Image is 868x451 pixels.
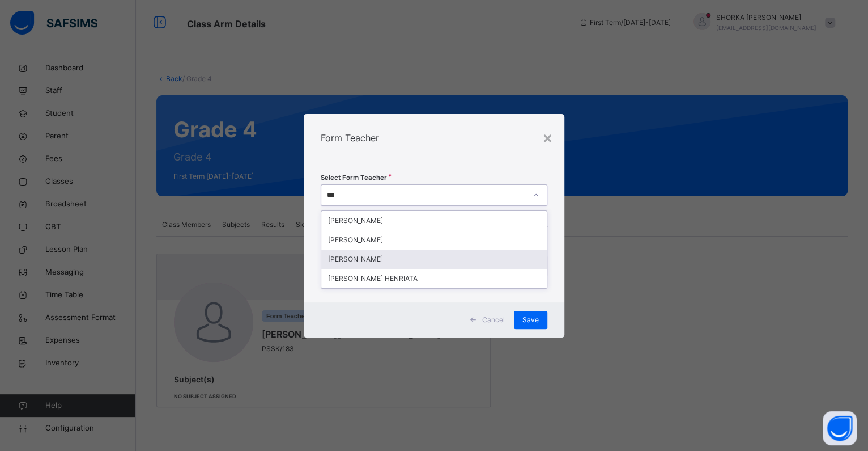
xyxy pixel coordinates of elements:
button: Open asap [823,411,857,445]
div: [PERSON_NAME] [321,250,547,269]
span: Select Form Teacher [321,173,387,183]
span: Save [522,315,539,325]
span: Form Teacher [321,132,379,144]
div: [PERSON_NAME] [321,230,547,250]
div: [PERSON_NAME] [321,211,547,230]
span: Cancel [482,315,505,325]
div: × [542,125,553,149]
div: [PERSON_NAME] HENRIATA [321,269,547,288]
